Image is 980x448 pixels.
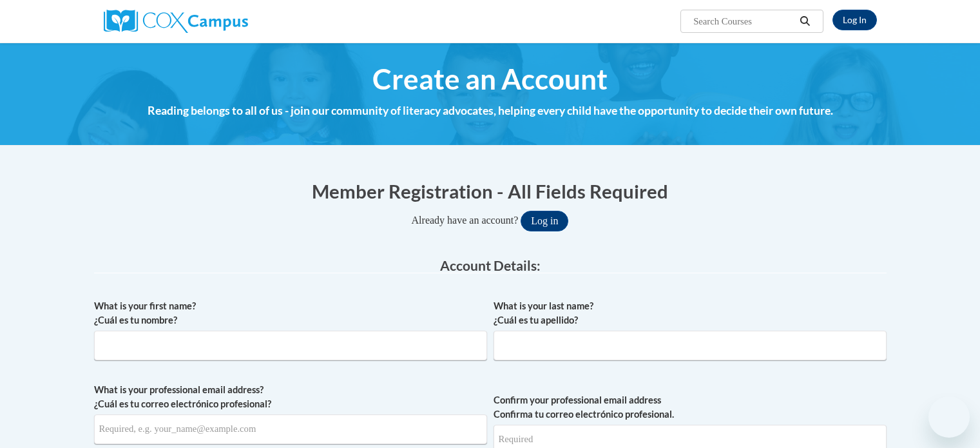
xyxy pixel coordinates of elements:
input: Metadata input [94,414,487,444]
h4: Reading belongs to all of us - join our community of literacy advocates, helping every child have... [94,102,887,119]
span: Create an Account [372,62,608,96]
button: Search [795,14,814,29]
a: Log In [832,10,877,30]
label: What is your last name? ¿Cuál es tu apellido? [494,299,887,327]
span: Account Details: [440,257,541,273]
label: Confirm your professional email address Confirma tu correo electrónico profesional. [494,393,887,422]
img: Cox Campus [104,10,248,33]
button: Log in [521,211,568,231]
label: What is your first name? ¿Cuál es tu nombre? [94,299,487,327]
iframe: Button to launch messaging window [928,396,970,438]
input: Metadata input [94,331,487,360]
span: Already have an account? [412,215,519,226]
input: Metadata input [494,331,887,360]
label: What is your professional email address? ¿Cuál es tu correo electrónico profesional? [94,383,487,411]
input: Search Courses [692,14,795,29]
h1: Member Registration - All Fields Required [94,178,887,204]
